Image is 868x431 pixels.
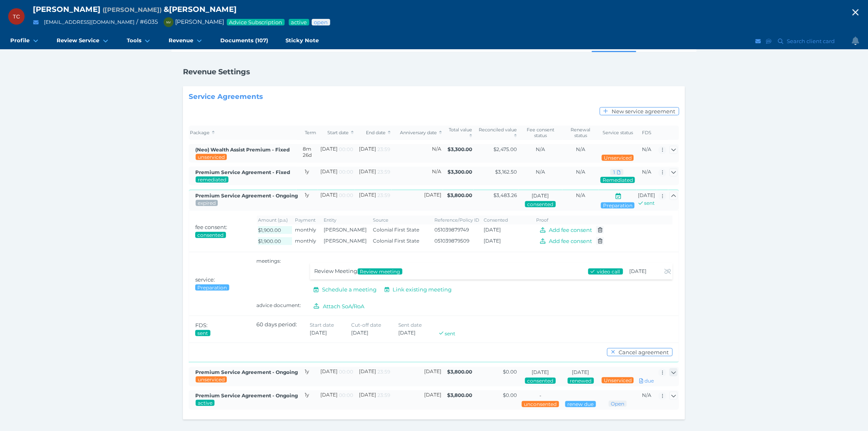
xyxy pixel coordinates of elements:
[434,238,469,244] span: 051039879509
[33,5,101,14] span: [PERSON_NAME]
[536,146,545,152] span: N/A
[257,215,294,224] th: Amount (p.a.)
[629,268,646,274] span: [DATE]
[610,108,679,115] span: New service agreement
[642,392,651,398] span: N/A
[447,369,472,375] span: $3,800.00
[297,390,318,410] td: 1y
[8,8,25,25] div: Terrence Coffey
[13,14,20,20] span: TC
[355,126,392,140] th: End date
[297,126,318,140] th: Term
[355,367,392,386] td: [DATE]
[392,367,443,386] td: [DATE]
[535,215,673,224] th: Proof
[474,126,519,140] th: Reconciled value
[160,33,212,49] a: Revenue
[318,144,355,163] td: [DATE]
[493,146,517,152] span: $2,475.00
[519,126,563,140] th: Fee consent status
[493,192,517,198] span: $3,483.26
[359,268,400,275] span: Review meeting
[392,189,443,210] td: [DATE]
[196,147,290,153] span: Created by: Dee Molloy
[439,330,456,337] a: sent
[189,126,297,140] th: Package
[448,169,472,175] span: $3,300.00
[607,348,673,356] button: Cancel agreement
[297,367,318,386] td: 1y
[765,36,773,46] button: SMS
[378,169,391,175] span: 23:59
[352,330,369,336] span: [DATE]
[355,167,392,185] td: [DATE]
[392,126,443,140] th: Anniversary date
[603,202,633,209] span: Advice status: Review meeting conducted
[391,286,455,293] span: Link existing meeting
[378,192,391,198] span: 23:59
[318,367,355,386] td: [DATE]
[220,37,268,44] span: Documents (107)
[324,238,367,244] span: [PERSON_NAME]
[637,126,657,140] th: FDS
[610,401,625,407] span: Advice status: Review not yet booked in
[774,36,839,46] button: Search client card
[197,376,225,383] span: Service package status: Not reviewed during service period
[196,369,298,375] span: Premium Service Agreement - Ongoing
[197,154,225,160] span: Service package status: Not reviewed during service period
[596,268,620,275] span: video call
[482,215,535,224] th: Consented
[257,321,310,337] div: 60 days period:
[127,37,142,44] span: Tools
[297,189,318,210] td: 1y
[313,19,329,25] span: Advice status: Review not yet booked in
[164,5,237,14] span: & [PERSON_NAME]
[310,322,334,328] span: Start date
[318,167,355,185] td: [DATE]
[166,21,171,24] span: NV
[603,377,632,383] span: Advice status: No review during service period
[355,144,392,163] td: [DATE]
[339,146,354,152] span: 00:00
[392,167,443,185] td: N/A
[258,227,281,233] span: $1,900.00
[639,200,655,206] a: sent
[322,215,372,224] th: Entity
[183,67,250,76] h1: Revenue Settings
[547,238,596,244] span: Add fee consent
[310,302,368,310] button: Attach SoA/RoA
[294,215,322,224] th: Payment
[447,192,472,198] span: $3,800.00
[197,177,227,183] span: Service package status: -
[352,322,381,328] span: Cut-off date
[433,215,482,224] th: Reference/Policy ID
[257,258,281,264] span: meetings:
[169,37,193,44] span: Revenue
[527,201,554,207] span: Consent status: Fee has been consented
[484,238,501,244] span: [DATE]
[295,227,316,233] span: monthly
[527,378,554,384] span: Consent status: Fee has been consented
[378,392,391,398] span: 23:59
[295,238,316,244] span: monthly
[318,390,355,410] td: [DATE]
[189,316,251,342] th: FDS:
[642,169,651,175] span: N/A
[569,378,592,384] span: Renewal status: Renewed
[160,18,224,25] span: [PERSON_NAME]
[539,392,541,399] span: -
[532,369,549,375] span: [DATE]
[196,169,290,175] span: Created by: Tess Reynolds
[524,401,557,407] span: Consent status: Fee has not been consented
[576,146,585,152] span: N/A
[189,93,263,101] span: Service Agreements
[196,392,298,399] span: Premium Service Agreement - Ongoing
[640,378,654,384] span: DUE - Click and create new FDS
[503,392,517,398] span: $0.00
[339,169,354,175] span: 00:00
[197,200,216,206] span: Service package status: Reviewed during service period
[547,227,596,233] span: Add fee consent
[786,38,839,44] span: Search client card
[562,126,599,140] th: Renewal status
[164,17,174,27] div: Nancy Vos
